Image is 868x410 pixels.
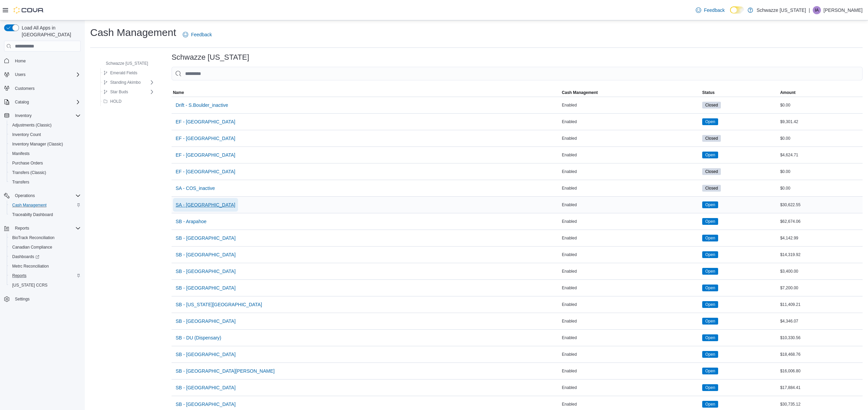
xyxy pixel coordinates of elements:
[560,234,701,242] div: Enabled
[15,193,35,198] span: Operations
[9,201,49,209] a: Cash Management
[705,152,715,158] span: Open
[702,351,718,358] span: Open
[110,89,128,95] span: Star Buds
[9,243,55,251] a: Canadian Compliance
[101,78,143,86] button: Standing Akimbo
[1,191,83,200] button: Operations
[176,301,262,308] span: SB - [US_STATE][GEOGRAPHIC_DATA]
[560,317,701,325] div: Enabled
[1,97,83,107] button: Catalog
[176,102,228,109] span: Drift - S.Boulder_inactive
[779,118,863,126] div: $9,301.42
[779,284,863,292] div: $7,200.00
[780,90,795,95] span: Amount
[560,267,701,275] div: Enabled
[705,285,715,291] span: Open
[101,97,124,105] button: HOLD
[9,150,32,158] a: Manifests
[96,59,151,67] button: Schwazze [US_STATE]
[110,80,141,85] span: Standing Akimbo
[7,139,83,149] button: Inventory Manager (Classic)
[9,281,81,289] span: Washington CCRS
[12,192,38,200] button: Operations
[560,284,701,292] div: Enabled
[702,301,718,308] span: Open
[15,113,32,118] span: Inventory
[12,98,81,106] span: Catalog
[173,132,238,145] button: EF - [GEOGRAPHIC_DATA]
[176,135,235,142] span: EF - [GEOGRAPHIC_DATA]
[7,261,83,271] button: Metrc Reconciliation
[702,185,721,192] span: Closed
[12,179,29,185] span: Transfers
[705,218,715,224] span: Open
[1,294,83,304] button: Settings
[7,158,83,168] button: Purchase Orders
[702,168,721,175] span: Closed
[560,89,701,97] button: Cash Management
[173,215,209,228] button: SB - Arapahoe
[7,271,83,280] button: Reports
[560,217,701,226] div: Enabled
[9,131,81,139] span: Inventory Count
[7,168,83,177] button: Transfers (Classic)
[4,53,81,321] nav: Complex example
[176,384,236,391] span: SB - [GEOGRAPHIC_DATA]
[1,111,83,120] button: Inventory
[176,118,235,125] span: EF - [GEOGRAPHIC_DATA]
[779,184,863,192] div: $0.00
[560,400,701,408] div: Enabled
[12,273,26,278] span: Reports
[705,119,715,125] span: Open
[560,134,701,142] div: Enabled
[15,226,29,231] span: Reports
[560,300,701,309] div: Enabled
[7,120,83,130] button: Adjustments (Classic)
[176,318,236,325] span: SB - [GEOGRAPHIC_DATA]
[12,71,28,79] button: Users
[779,217,863,226] div: $62,674.06
[705,235,715,241] span: Open
[779,151,863,159] div: $4,624.71
[9,281,50,289] a: [US_STATE] CCRS
[101,69,140,77] button: Emerald Fields
[7,210,83,219] button: Traceabilty Dashboard
[705,102,718,108] span: Closed
[176,251,236,258] span: SB - [GEOGRAPHIC_DATA]
[779,234,863,242] div: $4,142.99
[9,272,29,280] a: Reports
[702,102,721,109] span: Closed
[176,201,235,208] span: SA - [GEOGRAPHIC_DATA]
[176,235,236,241] span: SB - [GEOGRAPHIC_DATA]
[12,254,39,259] span: Dashboards
[702,318,718,325] span: Open
[693,3,727,17] a: Feedback
[173,115,238,129] button: EF - [GEOGRAPHIC_DATA]
[9,253,42,261] a: Dashboards
[12,57,28,65] a: Home
[560,168,701,176] div: Enabled
[173,298,265,311] button: SB - [US_STATE][GEOGRAPHIC_DATA]
[176,185,215,192] span: SA - COS_inactive
[815,6,818,14] span: IA
[9,234,81,242] span: BioTrack Reconciliation
[176,351,236,358] span: SB - [GEOGRAPHIC_DATA]
[9,150,81,158] span: Manifests
[7,130,83,139] button: Inventory Count
[702,334,718,341] span: Open
[705,202,715,208] span: Open
[756,6,806,14] p: Schwazze [US_STATE]
[12,141,63,147] span: Inventory Manager (Classic)
[173,331,224,345] button: SB - DU (Dispensary)
[705,252,715,258] span: Open
[779,367,863,375] div: $16,006.80
[173,148,238,162] button: EF - [GEOGRAPHIC_DATA]
[9,262,81,270] span: Metrc Reconciliation
[560,184,701,192] div: Enabled
[779,384,863,392] div: $17,884.41
[702,135,721,142] span: Closed
[176,334,221,341] span: SB - DU (Dispensary)
[12,192,81,200] span: Operations
[7,200,83,210] button: Cash Management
